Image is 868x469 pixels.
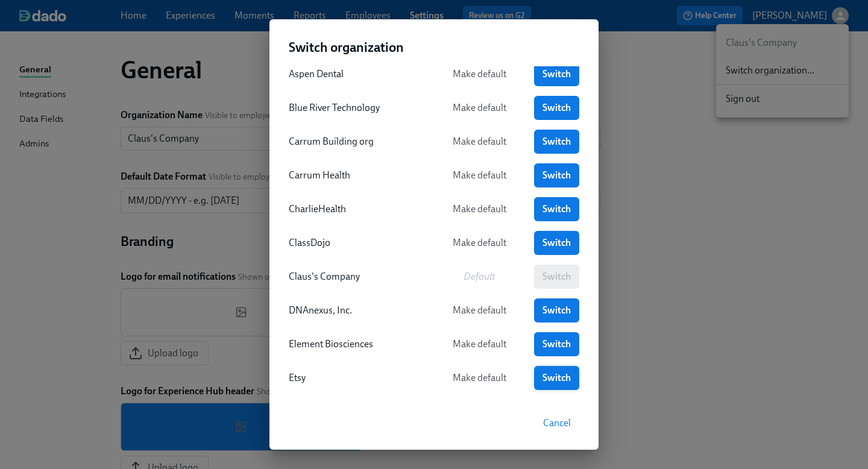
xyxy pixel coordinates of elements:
a: Switch [534,62,579,86]
span: Switch [542,237,571,249]
span: Switch [542,102,571,114]
div: Blue River Technology [289,101,424,115]
span: Switch [542,136,571,148]
span: Make default [442,169,516,181]
h2: Switch organization [289,39,579,57]
button: Make default [434,231,524,255]
div: Element Biosciences [289,338,424,351]
a: Switch [534,332,579,356]
span: Switch [542,304,571,316]
a: Switch [534,130,579,154]
button: Make default [434,298,524,323]
a: Switch [534,163,579,187]
span: Make default [442,304,516,316]
span: Switch [542,372,571,384]
div: CharlieHealth [289,203,424,216]
div: ClassDojo [289,236,424,250]
a: Switch [534,298,579,323]
button: Make default [434,130,524,154]
button: Make default [434,366,524,390]
a: Switch [534,96,579,120]
div: Aspen Dental [289,68,424,81]
span: Switch [542,338,571,350]
span: Switch [542,169,571,181]
a: Switch [534,197,579,221]
button: Make default [434,62,524,86]
div: Claus's Company [289,270,424,283]
div: Carrum Building org [289,135,424,148]
span: Make default [442,136,516,148]
span: Make default [442,102,516,114]
div: Carrum Health [289,169,424,182]
a: Switch [534,366,579,390]
span: Cancel [543,417,571,429]
span: Make default [442,372,516,384]
span: Make default [442,68,516,80]
button: Make default [434,96,524,120]
button: Make default [434,197,524,221]
button: Make default [434,332,524,356]
span: Switch [542,203,571,215]
div: DNAnexus, Inc. [289,304,424,317]
span: Make default [442,338,516,350]
div: Etsy [289,371,424,385]
span: Switch [542,68,571,80]
a: Switch [534,231,579,255]
button: Cancel [535,411,579,435]
button: Make default [434,163,524,187]
span: Make default [442,203,516,215]
span: Make default [442,237,516,249]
